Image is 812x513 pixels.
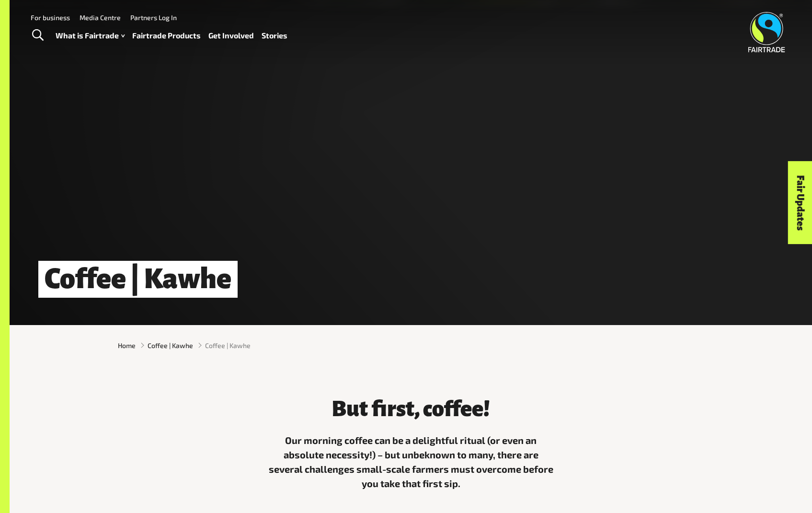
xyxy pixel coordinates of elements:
[130,13,177,22] a: Partners Log In
[267,397,555,421] h3: But first, coffee!
[205,340,251,350] span: Coffee | Kawhe
[267,433,555,490] p: Our morning coffee can be a delightful ritual (or even an absolute necessity!) – but unbeknown to...
[31,13,70,22] a: For business
[148,340,193,350] a: Coffee | Kawhe
[118,340,136,350] a: Home
[208,29,254,43] a: Get Involved
[262,29,287,43] a: Stories
[132,29,201,43] a: Fairtrade Products
[748,12,785,52] img: Fairtrade Australia New Zealand logo
[38,261,238,298] h1: Coffee | Kawhe
[56,29,125,43] a: What is Fairtrade
[80,13,121,22] a: Media Centre
[26,23,49,47] a: Toggle Search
